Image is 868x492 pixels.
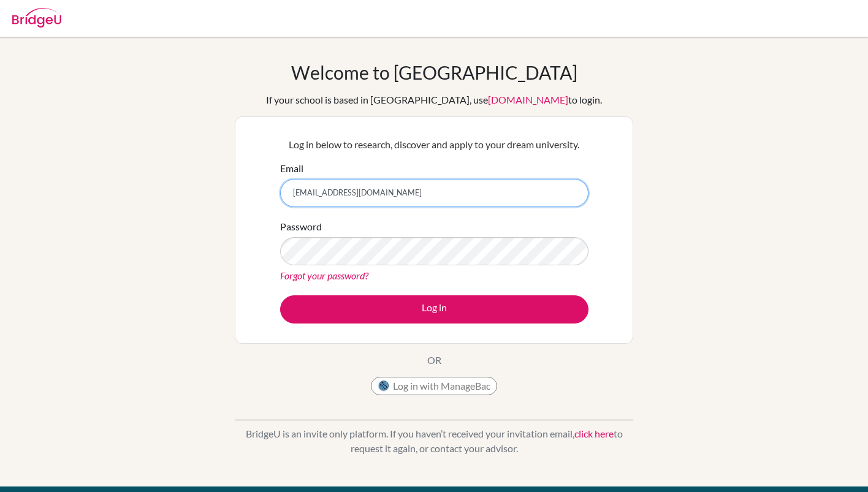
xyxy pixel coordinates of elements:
button: Log in [280,295,588,324]
a: click here [574,428,614,439]
label: Password [280,219,322,234]
p: BridgeU is an invite only platform. If you haven’t received your invitation email, to request it ... [235,426,633,456]
label: Email [280,161,303,176]
a: [DOMAIN_NAME] [488,94,568,105]
img: Bridge-U [12,8,61,28]
a: Forgot your password? [280,270,368,281]
div: If your school is based in [GEOGRAPHIC_DATA], use to login. [266,93,602,107]
button: Log in with ManageBac [371,377,497,395]
p: Log in below to research, discover and apply to your dream university. [280,137,588,152]
p: OR [427,353,441,368]
h1: Welcome to [GEOGRAPHIC_DATA] [291,61,577,83]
